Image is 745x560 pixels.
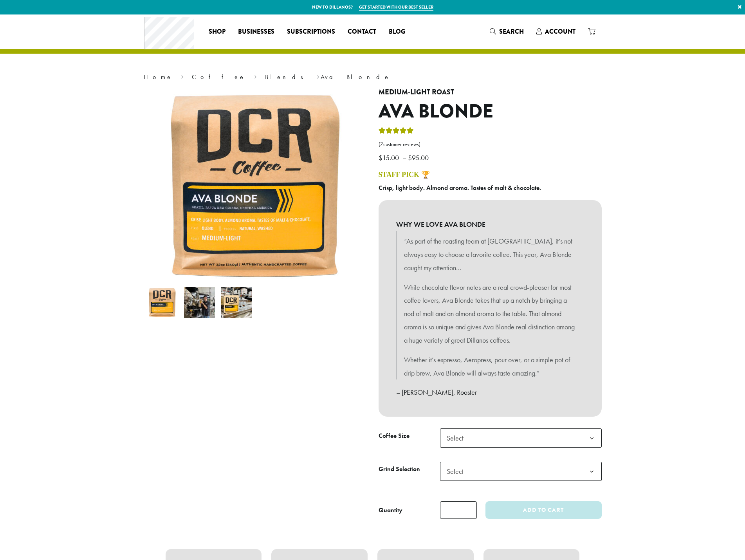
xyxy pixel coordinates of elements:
[202,25,232,38] a: Shop
[221,287,252,318] img: Ava Blonde - Image 3
[209,27,225,37] span: Shop
[379,141,602,148] a: (7customer reviews)
[379,184,541,192] b: Crisp, light body. Almond aroma. Tastes of malt & chocolate.
[404,281,576,347] p: While chocolate flavor notes are a real crowd-pleaser for most coffee lovers, Ava Blonde takes th...
[379,88,602,97] h4: Medium-Light Roast
[379,153,401,162] bdi: 15.00
[317,70,319,82] span: ›
[144,72,602,82] nav: Breadcrumb
[389,27,405,37] span: Blog
[440,462,602,481] span: Select
[499,27,524,36] span: Search
[440,428,602,448] span: Select
[192,73,245,81] a: Coffee
[402,153,406,162] span: –
[440,501,477,519] input: Product quantity
[483,25,530,38] a: Search
[238,27,274,37] span: Businesses
[545,27,575,36] span: Account
[157,88,353,284] img: Ava Blonde
[444,430,471,446] span: Select
[408,153,431,162] bdi: 95.00
[380,141,383,148] span: 7
[379,506,402,515] div: Quantity
[379,464,440,475] label: Grind Selection
[144,73,173,81] a: Home
[396,218,584,231] b: WHY WE LOVE AVA BLONDE
[404,235,576,274] p: “As part of the roasting team at [GEOGRAPHIC_DATA], it’s not always easy to choose a favorite cof...
[184,287,215,318] img: Ava Blonde - Image 2
[147,287,178,318] img: Ava Blonde
[379,171,430,179] a: STAFF PICK 🏆
[444,464,471,479] span: Select
[265,73,308,81] a: Blends
[348,27,376,37] span: Contact
[396,386,584,399] p: – [PERSON_NAME], Roaster
[379,153,382,162] span: $
[404,353,576,380] p: Whether it’s espresso, Aeropress, pour over, or a simple pot of drip brew, Ava Blonde will always...
[379,100,602,123] h1: Ava Blonde
[359,4,433,11] a: Get started with our best seller
[287,27,335,37] span: Subscriptions
[254,70,257,82] span: ›
[379,430,440,442] label: Coffee Size
[485,501,601,519] button: Add to cart
[181,70,184,82] span: ›
[379,126,414,138] div: Rated 5.00 out of 5
[408,153,412,162] span: $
